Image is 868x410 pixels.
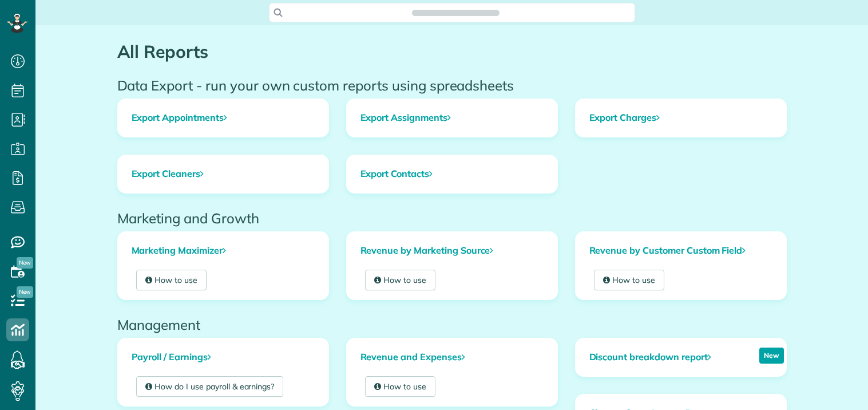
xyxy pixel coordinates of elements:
span: Search ZenMaid… [423,7,488,18]
h1: All Reports [117,42,787,61]
a: How to use [594,270,665,290]
a: How to use [365,376,436,397]
a: How to use [365,270,436,290]
a: Revenue by Customer Custom Field [576,232,786,270]
a: Discount breakdown report [576,338,725,376]
h2: Management [117,317,787,332]
a: Export Cleaners [118,155,328,193]
a: Marketing Maximizer [118,232,328,270]
span: New [17,286,33,298]
span: New [17,257,33,269]
h2: Marketing and Growth [117,211,787,226]
a: Revenue and Expenses [347,338,557,376]
a: Export Contacts [347,155,557,193]
a: How do I use payroll & earnings? [136,376,284,397]
p: New [759,348,784,364]
a: How to use [136,270,207,290]
a: Revenue by Marketing Source [347,232,557,270]
a: Export Appointments [118,99,328,137]
a: Export Assignments [347,99,557,137]
a: Export Charges [576,99,786,137]
h2: Data Export - run your own custom reports using spreadsheets [117,78,787,93]
a: Payroll / Earnings [118,338,328,376]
